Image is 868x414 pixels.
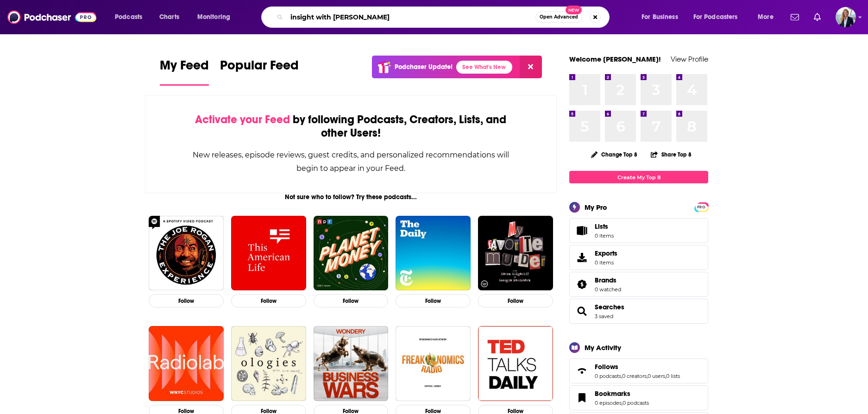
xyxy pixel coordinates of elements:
[569,171,708,183] a: Create My Top 8
[621,373,622,379] span: ,
[149,326,224,401] img: Radiolab
[647,373,648,379] span: ,
[595,286,621,293] a: 0 watched
[569,218,708,243] a: Lists
[595,249,617,257] span: Exports
[159,11,179,24] span: Charts
[836,7,856,27] img: User Profile
[595,259,617,266] span: 0 items
[287,10,535,25] input: Search podcasts, credits, & more...
[595,389,649,398] a: Bookmarks
[314,216,389,291] img: Planet Money
[687,10,751,25] button: open menu
[758,11,774,24] span: More
[585,343,621,352] div: My Activity
[671,55,708,63] a: View Profile
[595,373,621,379] a: 0 podcasts
[595,400,622,406] a: 0 episodes
[569,245,708,270] a: Exports
[231,216,306,291] img: This American Life
[635,10,690,25] button: open menu
[595,222,614,231] span: Lists
[160,57,209,79] span: My Feed
[478,326,553,401] img: TED Talks Daily
[595,276,621,284] a: Brands
[595,232,614,239] span: 0 items
[314,326,389,401] img: Business Wars
[231,294,306,307] button: Follow
[572,391,591,404] a: Bookmarks
[153,10,185,25] a: Charts
[540,15,578,19] span: Open Advanced
[836,7,856,27] button: Show profile menu
[231,326,306,401] img: Ologies with Alie Ward
[197,11,230,24] span: Monitoring
[585,149,643,160] button: Change Top 8
[648,373,665,379] a: 0 users
[696,203,707,210] a: PRO
[666,373,680,379] a: 0 lists
[595,389,630,398] span: Bookmarks
[595,363,618,371] span: Follows
[569,272,708,297] span: Brands
[149,216,224,291] a: The Joe Rogan Experience
[569,358,708,383] span: Follows
[595,303,624,311] a: Searches
[478,294,553,307] button: Follow
[595,222,608,231] span: Lists
[456,61,512,74] a: See What's New
[396,326,471,401] img: Freakonomics Radio
[622,400,623,406] span: ,
[108,10,154,25] button: open menu
[478,216,553,291] img: My Favorite Murder with Karen Kilgariff and Georgia Hardstark
[693,11,738,24] span: For Podcasters
[836,7,856,27] span: Logged in as carolynchauncey
[623,400,649,406] a: 0 podcasts
[642,11,678,24] span: For Business
[395,63,453,71] p: Podchaser Update!
[569,385,708,410] span: Bookmarks
[569,299,708,324] span: Searches
[566,6,582,14] span: New
[7,8,96,26] img: Podchaser - Follow, Share and Rate Podcasts
[145,193,557,201] div: Not sure who to follow? Try these podcasts...
[595,363,680,371] a: Follows
[396,216,471,291] img: The Daily
[115,11,142,24] span: Podcasts
[810,9,824,25] a: Show notifications dropdown
[585,203,607,212] div: My Pro
[572,278,591,291] a: Brands
[314,294,389,307] button: Follow
[195,113,290,126] span: Activate your Feed
[595,276,616,284] span: Brands
[396,294,471,307] button: Follow
[192,148,510,175] div: New releases, episode reviews, guest credits, and personalized recommendations will begin to appe...
[650,145,692,163] button: Share Top 8
[622,373,647,379] a: 0 creators
[572,364,591,377] a: Follows
[149,294,224,307] button: Follow
[270,6,618,28] div: Search podcasts, credits, & more...
[191,10,242,25] button: open menu
[220,57,299,86] a: Popular Feed
[535,12,582,23] button: Open AdvancedNew
[220,57,299,79] span: Popular Feed
[787,9,803,25] a: Show notifications dropdown
[665,373,666,379] span: ,
[160,57,209,86] a: My Feed
[572,305,591,318] a: Searches
[569,55,661,63] a: Welcome [PERSON_NAME]!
